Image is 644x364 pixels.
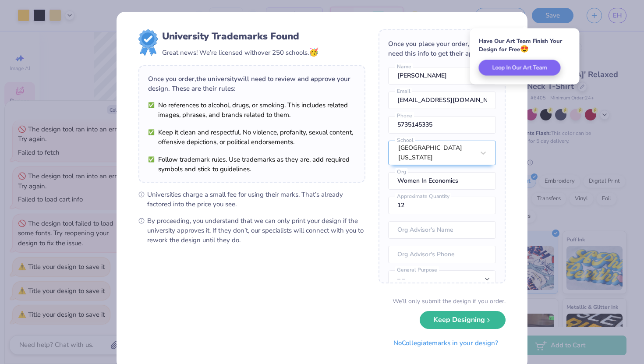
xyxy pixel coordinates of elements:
div: Great news! We’re licensed with over 250 schools. [162,46,318,58]
input: Phone [388,116,496,134]
button: Keep Designing [420,311,506,329]
input: Name [388,67,496,85]
li: Keep it clean and respectful. No violence, profanity, sexual content, offensive depictions, or po... [148,127,356,147]
input: Org Advisor's Name [388,221,496,239]
div: University Trademarks Found [162,29,318,43]
button: Loop In Our Art Team [479,60,561,76]
li: Follow trademark rules. Use trademarks as they are, add required symbols and stick to guidelines. [148,155,356,174]
span: 😍 [520,44,529,54]
img: license-marks-badge.png [138,29,158,56]
div: Have Our Art Team Finish Your Design for Free [479,37,571,53]
input: Email [388,92,496,109]
button: NoCollegiatemarks in your design? [386,334,506,352]
input: Org Advisor's Phone [388,246,496,263]
span: 🥳 [309,47,318,57]
input: Approximate Quantity [388,197,496,214]
div: Once you place your order, we’ll need this info to get their approval: [388,39,496,58]
li: No references to alcohol, drugs, or smoking. This includes related images, phrases, and brands re... [148,100,356,120]
span: Universities charge a small fee for using their marks. That’s already factored into the price you... [147,190,365,209]
div: [GEOGRAPHIC_DATA][US_STATE] [398,143,474,163]
div: We’ll only submit the design if you order. [393,297,506,306]
div: Once you order, the university will need to review and approve your design. These are their rules: [148,74,356,93]
span: By proceeding, you understand that we can only print your design if the university approves it. I... [147,216,365,245]
input: Org [388,172,496,190]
